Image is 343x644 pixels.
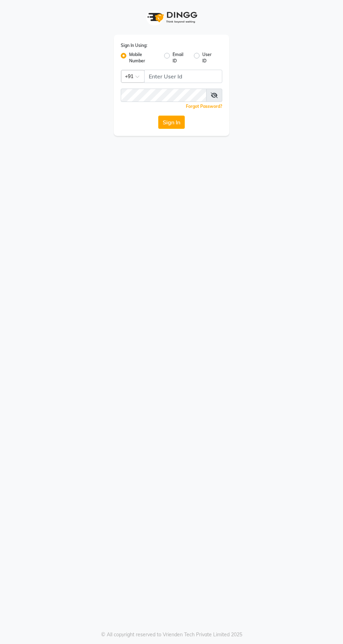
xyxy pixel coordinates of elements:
input: Username [121,89,206,102]
button: Sign In [158,116,185,129]
label: Email ID [173,51,188,64]
input: Username [144,70,222,83]
a: Forgot Password? [186,104,222,109]
label: User ID [202,51,217,64]
label: Sign In Using: [121,42,147,49]
img: logo1.svg [143,7,199,28]
label: Mobile Number [129,51,159,64]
